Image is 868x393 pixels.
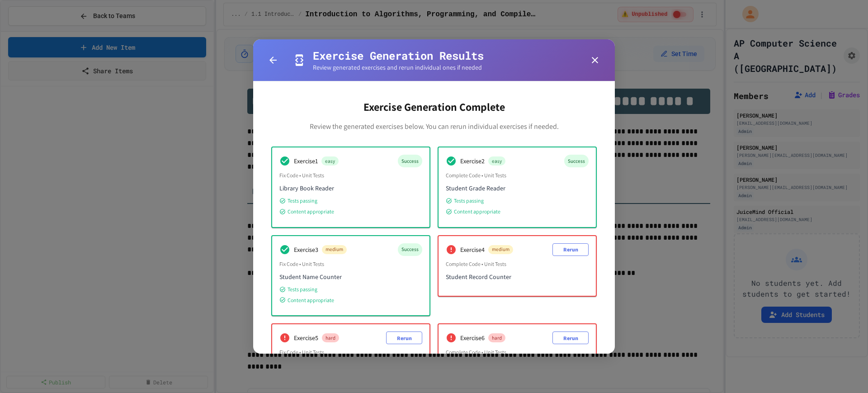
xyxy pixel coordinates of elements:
[386,331,422,344] button: Rerun
[279,260,422,269] span: Fix Code • Unit Tests
[313,48,484,63] h5: Exercise Generation Results
[564,157,589,165] span: Success
[446,348,589,357] span: Complete Code • Unit Tests
[454,207,500,216] span: Content appropriate
[313,63,484,72] p: Review generated exercises and rerun individual ones if needed
[288,196,317,205] span: Tests passing
[488,157,505,165] span: easy
[279,348,422,357] span: Fix Code • Unit Tests
[321,157,339,165] span: easy
[446,260,589,269] span: Complete Code • Unit Tests
[488,246,513,253] span: medium
[322,246,347,253] span: medium
[279,171,422,180] span: Fix Code • Unit Tests
[288,296,334,305] span: Content appropriate
[288,285,317,294] span: Tests passing
[271,121,597,132] p: Review the generated exercises below. You can rerun individual exercises if needed.
[488,334,505,342] span: hard
[271,99,597,114] h5: Exercise Generation Complete
[294,333,318,342] p: Exercise 5
[398,246,422,253] span: Success
[446,272,589,281] p: Student Record Counter
[460,156,485,166] p: Exercise 2
[279,184,422,193] p: Library Book Reader
[294,245,318,254] p: Exercise 3
[552,331,589,344] button: Rerun
[446,171,589,180] span: Complete Code • Unit Tests
[454,196,484,205] span: Tests passing
[322,334,339,342] span: hard
[294,156,318,166] p: Exercise 1
[460,333,485,342] p: Exercise 6
[460,245,485,254] p: Exercise 4
[398,157,422,165] span: Success
[552,243,589,256] button: Rerun
[446,184,589,193] p: Student Grade Reader
[279,272,422,281] p: Student Name Counter
[288,207,334,216] span: Content appropriate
